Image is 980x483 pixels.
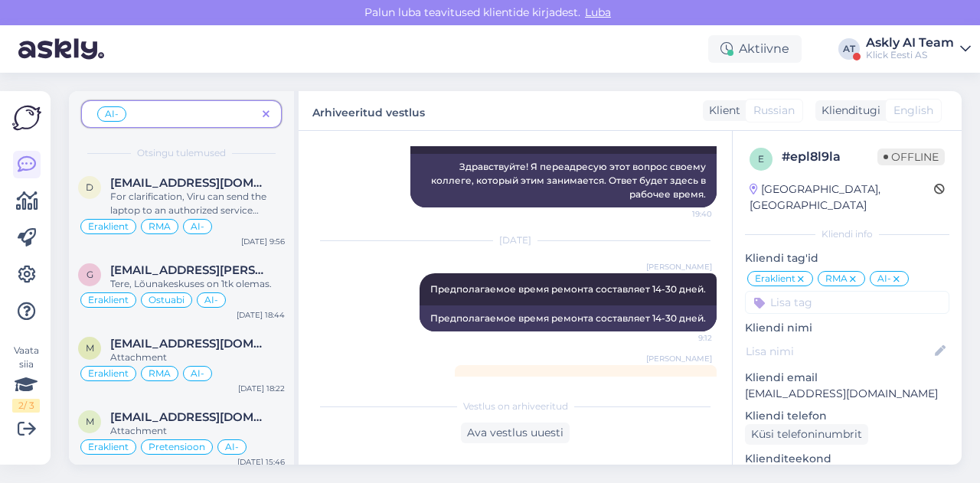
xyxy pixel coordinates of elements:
div: Ava vestlus uuesti [461,423,570,443]
span: m [86,342,94,354]
label: Arhiveeritud vestlus [312,100,425,121]
div: Aktiivne [708,35,802,63]
span: RMA [149,369,171,378]
div: Klienditugi [815,103,880,119]
span: Luba [580,5,616,19]
span: 19:40 [655,208,712,220]
span: Ostuabi [149,295,185,305]
input: Lisa tag [745,291,949,314]
span: AI- [204,295,218,305]
div: 2 / 3 [12,399,40,413]
div: Attachment [110,351,285,364]
span: Otsingu tulemused [137,146,226,160]
div: Kliendi info [745,227,949,241]
input: Lisa nimi [746,343,932,360]
div: [DATE] 18:44 [237,309,285,321]
span: Pretensioon [149,442,205,452]
span: AI- [225,442,239,452]
span: Предполагаемое время ремонта составляет 14-30 дней. [430,283,706,295]
span: Eraklient [755,274,795,283]
p: [EMAIL_ADDRESS][DOMAIN_NAME] [745,386,949,402]
div: [DATE] [314,233,717,247]
div: [DATE] 18:22 [238,383,285,394]
span: mikhailtagir@gmail.com [110,337,269,351]
span: RMA [149,222,171,231]
span: Eraklient [88,222,129,231]
span: d [86,181,93,193]
p: Klienditeekond [745,451,949,467]
span: RMA [825,274,848,283]
div: Tere, Lõunakeskuses on 1tk olemas. [110,277,285,291]
span: [PERSON_NAME] [646,261,712,273]
span: AI- [877,274,891,283]
span: Vestlus on arhiveeritud [463,400,568,413]
div: Klick Eesti AS [866,49,954,61]
span: 9:12 [655,332,712,344]
div: Предполагаемое время ремонта составляет 14-30 дней. [420,305,717,331]
span: AI- [191,369,204,378]
span: AI- [191,222,204,231]
span: g [87,269,93,280]
span: maarjamolder111@gmail.com [110,410,269,424]
span: English [893,103,933,119]
div: # epl8l9la [782,148,877,166]
div: [GEOGRAPHIC_DATA], [GEOGRAPHIC_DATA] [750,181,934,214]
span: Eraklient [88,442,129,452]
div: Klient [703,103,740,119]
span: Diagnostika aeg lisatud küsimusena valikvastusesse. [465,375,706,387]
div: Askly AI Team [866,37,954,49]
span: Russian [753,103,795,119]
p: Kliendi email [745,370,949,386]
p: Kliendi telefon [745,408,949,424]
div: Attachment [110,424,285,438]
span: Eraklient [88,369,129,378]
p: Kliendi tag'id [745,250,949,266]
div: Vaata siia [12,344,40,413]
a: Askly AI TeamKlick Eesti AS [866,37,971,61]
div: [DATE] 15:46 [237,456,285,468]
div: Здравствуйте! Я переадресую этот вопрос своему коллеге, который этим занимается. Ответ будет здес... [410,154,717,207]
div: AT [838,38,860,60]
span: m [86,416,94,427]
div: Küsi telefoninumbrit [745,424,868,445]
span: greete.mallo@gmail.com [110,263,269,277]
img: Askly Logo [12,103,41,132]
span: Eraklient [88,295,129,305]
span: e [758,153,764,165]
div: For clarification, Viru can send the laptop to an authorized service center. [110,190,285,217]
p: Kliendi nimi [745,320,949,336]
span: deanbeston@gmail.com [110,176,269,190]
span: [PERSON_NAME] [646,353,712,364]
span: AI- [105,109,119,119]
span: Offline [877,148,945,165]
div: [DATE] 9:56 [241,236,285,247]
